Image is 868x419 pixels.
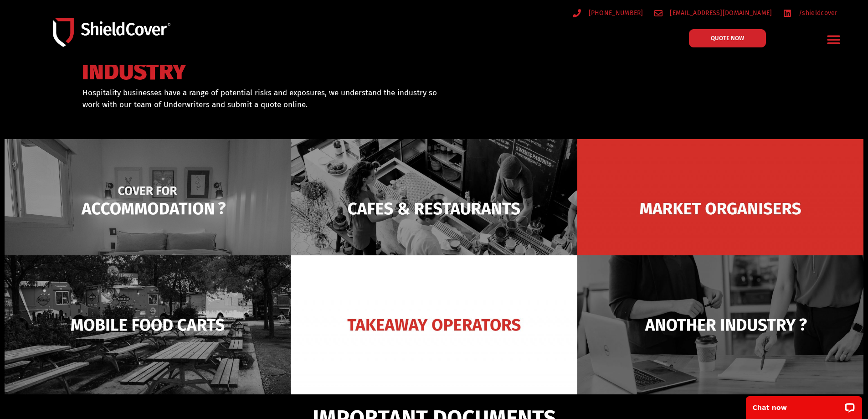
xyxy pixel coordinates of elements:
[796,7,837,19] span: /shieldcover
[689,29,766,47] a: QUOTE NOW
[783,7,837,19] a: /shieldcover
[573,7,643,19] a: [PHONE_NUMBER]
[823,29,845,50] div: Menu Toggle
[668,7,772,19] span: [EMAIL_ADDRESS][DOMAIN_NAME]
[711,35,744,41] span: QUOTE NOW
[654,7,772,19] a: [EMAIL_ADDRESS][DOMAIN_NAME]
[740,390,868,419] iframe: LiveChat chat widget
[53,18,170,47] img: Shield-Cover-Underwriting-Australia-logo-full
[586,7,643,19] span: [PHONE_NUMBER]
[82,87,437,110] p: Hospitality businesses have a range of potential risks and exposures, we understand the industry ...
